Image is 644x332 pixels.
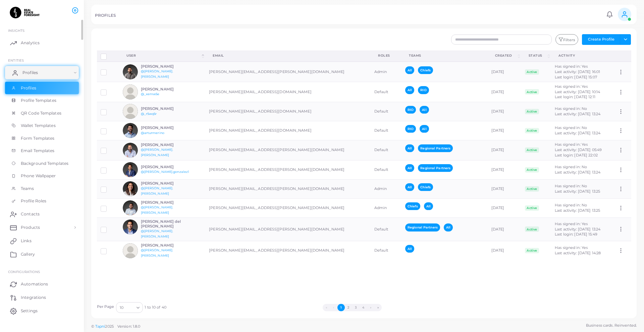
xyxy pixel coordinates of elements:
span: All [424,202,433,210]
span: Products [21,224,40,230]
td: [DATE] [488,198,521,217]
h6: [PERSON_NAME] [141,165,190,169]
span: Contacts [21,211,40,217]
h6: [PERSON_NAME] del [PERSON_NAME] [141,219,190,228]
span: Last activity: [DATE] 13:24 [555,131,600,135]
a: @[PERSON_NAME].[PERSON_NAME] [141,205,173,214]
span: Has signed in: Yes [555,142,588,147]
td: [PERSON_NAME][EMAIL_ADDRESS][DOMAIN_NAME] [205,102,371,121]
input: Search for option [124,304,134,311]
a: Contacts [5,207,79,221]
span: Configurations [8,270,40,274]
span: Background Templates [21,160,68,167]
a: @_r5wq5r [141,112,157,116]
span: Form Templates [21,135,55,141]
a: Gallery [5,248,79,261]
span: Has signed in: No [555,164,587,169]
button: Go to page 1 [337,304,345,311]
span: All [405,183,414,191]
span: Active [525,147,539,153]
span: All [405,245,414,253]
a: Profiles [5,82,79,94]
span: INSIGHTS [8,28,24,32]
span: Analytics [21,40,40,46]
a: @arturmerino [141,131,164,135]
span: Chiefs [418,183,433,191]
span: Chiefs [405,202,420,210]
td: Default [371,217,401,241]
td: [PERSON_NAME][EMAIL_ADDRESS][PERSON_NAME][DOMAIN_NAME] [205,241,371,260]
span: Last login: [DATE] 15:07 [555,75,597,79]
span: Has signed in: Yes [555,64,588,69]
div: Created [495,53,517,58]
span: Regional Partners [418,164,453,172]
td: Default [371,102,401,121]
span: All [405,164,414,172]
span: Last activity: [DATE] 13:24 [555,112,600,116]
td: [DATE] [488,217,521,241]
span: Active [525,205,539,211]
a: Profile Templates [5,94,79,107]
span: Has signed in: No [555,203,587,207]
a: Profiles [5,66,79,79]
span: Wallet Templates [21,123,56,129]
span: Last activity: [DATE] 13:24 [555,227,600,231]
span: Gallery [21,251,35,257]
img: avatar [123,243,138,258]
span: Last activity: [DATE] 13:25 [555,189,600,194]
td: [PERSON_NAME][EMAIL_ADDRESS][PERSON_NAME][DOMAIN_NAME] [205,217,371,241]
a: Teams [5,182,79,195]
span: Last activity: [DATE] 13:25 [555,208,600,213]
a: @_xemw5e [141,92,160,96]
a: @[PERSON_NAME].[PERSON_NAME] [141,148,173,157]
span: Version: 1.8.0 [117,324,141,329]
span: Has signed in: Yes [555,84,588,89]
span: All [444,223,453,231]
td: Default [371,160,401,179]
h6: [PERSON_NAME] [141,64,190,69]
div: Email [213,53,363,58]
a: Analytics [5,36,79,50]
td: Default [371,82,401,102]
h6: [PERSON_NAME] [141,87,190,91]
img: avatar [123,84,138,99]
span: Chiefs [418,66,433,74]
a: @[PERSON_NAME].[PERSON_NAME] [141,229,173,238]
span: Automations [21,281,48,287]
div: User [126,53,201,58]
h6: [PERSON_NAME] [141,243,190,248]
img: avatar [123,123,138,138]
a: Links [5,234,79,248]
th: Row-selection [97,51,119,62]
th: Action [614,51,631,62]
td: [PERSON_NAME][EMAIL_ADDRESS][DOMAIN_NAME] [205,82,371,102]
span: Active [525,167,539,173]
img: avatar [123,200,138,215]
a: Products [5,221,79,234]
span: Last activity: [DATE] 14:28 [555,251,601,255]
h6: [PERSON_NAME] [141,107,190,111]
span: 2025 [105,324,113,329]
td: [DATE] [488,140,521,160]
img: avatar [123,181,138,196]
div: Teams [409,53,480,58]
span: RIO [405,106,416,114]
td: [DATE] [488,121,521,140]
a: @[PERSON_NAME].[PERSON_NAME] [141,186,173,195]
td: [DATE] [488,102,521,121]
span: Last login: [DATE] 22:02 [555,153,598,157]
span: Last login: [DATE] 15:49 [555,232,597,237]
a: Automations [5,277,79,291]
span: Integrations [21,294,46,301]
td: [PERSON_NAME][EMAIL_ADDRESS][PERSON_NAME][DOMAIN_NAME] [205,140,371,160]
span: Has signed in: No [555,184,587,188]
td: [DATE] [488,241,521,260]
a: Background Templates [5,157,79,170]
div: Search for option [116,302,143,313]
a: Integrations [5,291,79,304]
td: Default [371,140,401,160]
img: avatar [123,143,138,158]
span: Business cards. Reinvented. [586,323,637,328]
span: Active [525,128,539,133]
span: Profiles [22,70,38,76]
